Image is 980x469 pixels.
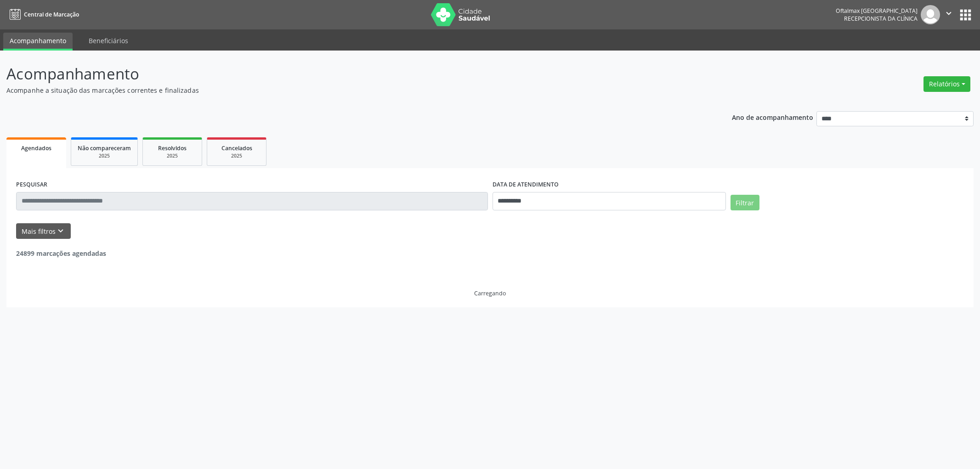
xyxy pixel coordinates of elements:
[149,153,195,159] div: 2025
[493,178,559,192] label: DATA DE ATENDIMENTO
[82,33,135,49] a: Beneficiários
[731,195,759,210] button: Filtrar
[921,5,940,24] img: img
[78,144,131,152] span: Não compareceram
[214,153,260,159] div: 2025
[221,144,252,152] span: Cancelados
[732,111,813,123] p: Ano de acompanhamento
[957,7,974,23] button: apps
[21,144,51,152] span: Agendados
[16,178,47,192] label: PESQUISAR
[158,144,187,152] span: Resolvidos
[844,15,918,23] span: Recepcionista da clínica
[78,153,131,159] div: 2025
[24,11,79,18] span: Central de Marcação
[836,7,918,15] div: Oftalmax [GEOGRAPHIC_DATA]
[940,5,957,24] button: 
[3,33,73,51] a: Acompanhamento
[6,7,79,22] a: Central de Marcação
[6,85,684,95] p: Acompanhe a situação das marcações correntes e finalizadas
[16,249,106,258] strong: 24899 marcações agendadas
[923,76,970,92] button: Relatórios
[16,223,71,239] button: Mais filtroskeyboard_arrow_down
[6,62,684,85] p: Acompanhamento
[474,289,506,297] div: Carregando
[944,8,954,18] i: 
[56,226,66,236] i: keyboard_arrow_down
